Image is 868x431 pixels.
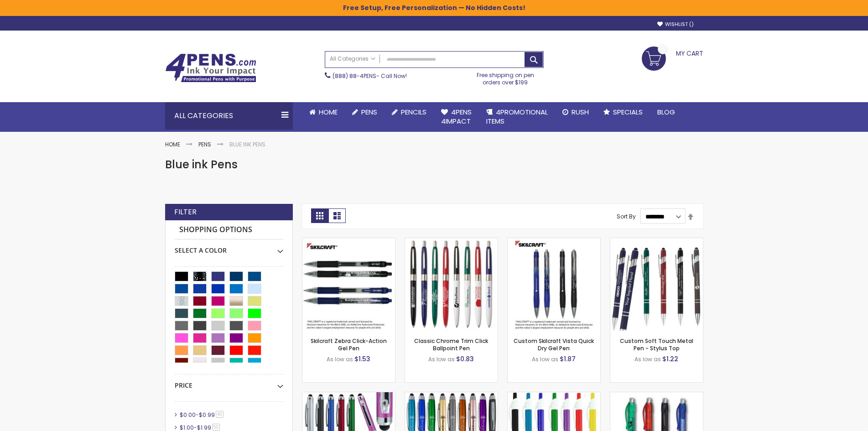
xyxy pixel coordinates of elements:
a: 4Pens4impact [434,102,479,132]
a: Lory Metallic Stylus Pen [405,392,498,400]
a: Home [165,140,180,148]
a: Home [302,102,345,122]
a: Blog [650,102,682,122]
span: $0.83 [456,354,474,363]
div: Free shipping on pen orders over $199 [467,68,544,86]
a: $0.00-$0.9940 [177,411,227,419]
span: Pencils [401,107,426,117]
a: Pencils [385,102,434,122]
a: Custom Soft Touch Metal Pen - Stylus Top [610,238,703,245]
strong: Shopping Options [175,220,283,240]
a: All Categories [325,52,380,67]
span: 4PROMOTIONAL ITEMS [486,107,548,126]
div: Select A Color [175,239,283,255]
span: As low as [428,355,455,363]
a: Wishlist [657,21,694,28]
a: Skilcraft Zebra Click-Action Gel Pen [302,238,395,245]
a: Custom Skilcraft Vista Quick Dry Gel Pen [514,337,594,352]
a: Preston B Click Pen [508,392,600,400]
label: Sort By [617,213,636,220]
span: Rush [572,107,589,117]
strong: Blue ink Pens [229,140,265,148]
span: $1.87 [560,354,576,363]
a: Specials [596,102,650,122]
a: Skilcraft Zebra Click-Action Gel Pen [311,337,387,352]
span: Pens [361,107,377,117]
img: 4Pens Custom Pens and Promotional Products [165,53,256,83]
span: As low as [532,355,558,363]
span: Specials [613,107,643,117]
a: Custom Skilcraft Vista Quick Dry Gel Pen [508,238,600,245]
span: $0.00 [180,411,196,419]
span: 40 [216,411,223,418]
strong: Grid [311,208,328,223]
span: 50 [212,424,220,431]
a: Pens [345,102,385,122]
span: As low as [327,355,353,363]
a: Rush [555,102,596,122]
a: Pens [198,140,211,148]
a: I-Stylus Slim Pen [302,392,395,400]
div: All Categories [165,102,293,130]
span: $1.22 [662,354,678,363]
span: All Categories [330,55,375,62]
img: Custom Skilcraft Vista Quick Dry Gel Pen [508,238,600,331]
a: Classic Chrome Trim Click Ballpoint Pen [405,238,498,245]
span: As low as [634,355,661,363]
a: Custom Soft Touch Metal Pen - Stylus Top [620,337,693,352]
h1: Blue ink Pens [165,157,703,172]
span: 4Pens 4impact [441,107,472,126]
span: Home [319,107,338,117]
span: - Call Now! [333,72,407,80]
span: $0.99 [199,411,215,419]
a: (888) 88-4PENS [333,72,376,80]
img: Skilcraft Zebra Click-Action Gel Pen [302,238,395,331]
a: Classic Chrome Trim Click Ballpoint Pen [414,337,488,352]
a: Mr. Gel Advertising pen [610,392,703,400]
img: Classic Chrome Trim Click Ballpoint Pen [405,238,498,331]
strong: Filter [174,207,197,217]
span: Blog [657,107,675,117]
span: $1.53 [354,354,370,363]
div: Price [175,374,283,390]
img: Custom Soft Touch Metal Pen - Stylus Top [610,238,703,331]
a: 4PROMOTIONALITEMS [479,102,555,132]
